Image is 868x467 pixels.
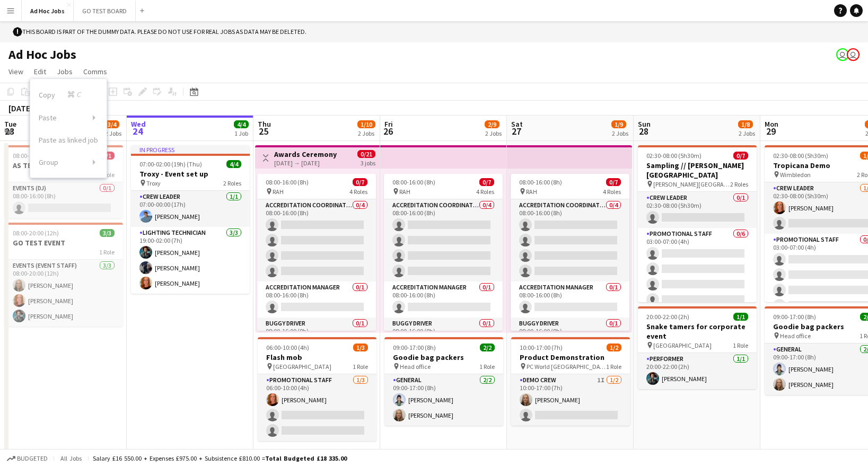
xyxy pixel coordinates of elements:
span: 08:00-16:00 (8h) [266,178,309,186]
a: Jobs [52,65,77,78]
span: 07:00-02:00 (19h) (Thu) [139,160,202,168]
h3: Awards Ceremony [274,149,337,159]
div: 20:00-22:00 (2h)1/1Snake tamers for corporate event [GEOGRAPHIC_DATA]1 RolePerformer1/120:00-22:0... [638,306,757,389]
span: 10:00-17:00 (7h) [520,343,563,351]
span: Sat [511,119,523,129]
span: 06:00-10:00 (4h) [266,343,309,351]
span: 1 Role [353,363,368,371]
span: 28 [636,125,651,137]
span: Sun [638,119,651,129]
app-job-card: 02:30-08:00 (5h30m)0/7Sampling // [PERSON_NAME][GEOGRAPHIC_DATA] [PERSON_NAME][GEOGRAPHIC_DATA]2 ... [638,145,757,302]
app-card-role: Crew Leader0/102:30-08:00 (5h30m) [638,192,757,228]
div: 08:00-16:00 (8h)0/7 RAH4 RolesAccreditation Coordinator0/408:00-16:00 (8h) Accreditation Manager0... [511,174,629,331]
span: Head office [780,332,811,340]
span: 08:00-16:00 (8h) [13,152,56,160]
span: Tue [4,119,16,129]
button: GO TEST BOARD [74,1,136,21]
app-job-card: 08:00-16:00 (8h)0/7 RAH4 RolesAccreditation Coordinator0/408:00-16:00 (8h) Accreditation Manager0... [384,174,503,331]
div: [DATE] → [DATE] [274,159,337,167]
a: Comms [79,65,111,78]
span: Troxy [146,179,161,187]
app-card-role: Promotional Staff1/306:00-10:00 (4h)[PERSON_NAME] [258,374,376,441]
span: Budgeted [17,455,48,462]
h3: Sampling // [PERSON_NAME][GEOGRAPHIC_DATA] [638,161,757,180]
app-card-role: Accreditation Coordinator0/408:00-16:00 (8h) [384,199,503,281]
span: Total Budgeted £18 335.00 [265,454,347,462]
app-card-role: Promotional Staff0/603:00-07:00 (4h) [638,228,757,341]
div: 1 Job [234,129,248,137]
span: 1 Role [479,363,495,371]
app-card-role: Accreditation Coordinator0/408:00-16:00 (8h) [257,199,376,281]
span: 1/2 [607,343,621,351]
app-card-role: Buggy Driver0/108:00-16:00 (8h) [511,318,629,354]
span: 2/9 [485,120,499,128]
div: In progress [131,145,250,154]
app-card-role: Buggy Driver0/108:00-16:00 (8h) [257,318,376,354]
span: 09:00-17:00 (8h) [393,343,436,351]
span: 08:00-20:00 (12h) [13,229,59,237]
span: 27 [510,125,523,137]
span: 4 Roles [603,188,621,196]
div: 2 Jobs [358,129,375,137]
app-job-card: 08:00-16:00 (8h)0/1AS TEST JOB1 RoleEvents (DJ)0/108:00-16:00 (8h) [4,145,123,218]
span: 08:00-16:00 (8h) [392,178,435,186]
app-card-role: Events (DJ)0/108:00-16:00 (8h) [4,182,123,218]
app-job-card: In progress07:00-02:00 (19h) (Thu)4/4Troxy - Event set up Troxy2 RolesCrew Leader1/107:00-00:00 (... [131,145,250,294]
app-user-avatar: Alice Skipper [836,48,849,61]
span: 4/4 [234,120,249,128]
span: 0/21 [357,150,375,158]
span: Fri [384,119,393,129]
span: 25 [256,125,271,137]
span: 1 Role [606,363,621,371]
span: 29 [763,125,778,137]
app-job-card: 09:00-17:00 (8h)2/2Goodie bag packers Head office1 RoleGeneral2/209:00-17:00 (8h)[PERSON_NAME][PE... [384,337,503,426]
span: All jobs [58,454,84,462]
span: 23 [3,125,16,137]
span: 4 Roles [349,188,367,196]
span: 24 [129,125,146,137]
app-job-card: 08:00-16:00 (8h)0/7 RAH4 RolesAccreditation Coordinator0/408:00-16:00 (8h) Accreditation Manager0... [257,174,376,331]
span: 3/4 [104,120,119,128]
app-card-role: Accreditation Coordinator0/408:00-16:00 (8h) [511,199,629,281]
span: Edit [34,67,46,76]
app-card-role: Demo crew1I1/210:00-17:00 (7h)[PERSON_NAME] [511,374,630,426]
button: Ad Hoc Jobs [22,1,74,21]
span: 02:30-08:00 (5h30m) [646,152,702,160]
div: Salary £16 550.00 + Expenses £975.00 + Subsistence £810.00 = [93,454,347,462]
span: 1/10 [357,120,375,128]
h3: Flash mob [258,353,376,362]
span: 1/1 [733,313,748,321]
span: View [8,67,23,76]
span: 1 Role [733,341,748,349]
h3: Snake tamers for corporate event [638,322,757,341]
h3: Product Demonstration [511,353,630,362]
app-card-role: Performer1/120:00-22:00 (2h)[PERSON_NAME] [638,353,757,389]
span: Thu [258,119,271,129]
span: 4/4 [226,160,241,168]
span: 0/7 [733,152,748,160]
button: Budgeted [5,453,49,464]
span: Comms [83,67,107,76]
span: Mon [765,119,778,129]
div: 3 jobs [361,158,375,167]
app-card-role: Events (Event Staff)3/308:00-20:00 (12h)[PERSON_NAME][PERSON_NAME][PERSON_NAME] [4,260,123,327]
app-job-card: 06:00-10:00 (4h)1/3Flash mob [GEOGRAPHIC_DATA]1 RolePromotional Staff1/306:00-10:00 (4h)[PERSON_N... [258,337,376,441]
app-card-role: General2/209:00-17:00 (8h)[PERSON_NAME][PERSON_NAME] [384,374,503,426]
span: [GEOGRAPHIC_DATA] [653,341,712,349]
span: 26 [383,125,393,137]
span: 4 Roles [476,188,494,196]
app-user-avatar: Kelly Munce [847,48,860,61]
span: 0/7 [353,178,367,186]
span: PC World [GEOGRAPHIC_DATA] [527,363,606,371]
span: 2 Roles [223,179,241,187]
app-job-card: 08:00-20:00 (12h)3/3GO TEST EVENT1 RoleEvents (Event Staff)3/308:00-20:00 (12h)[PERSON_NAME][PERS... [4,223,123,327]
span: 1/3 [353,343,368,351]
span: ! [13,27,22,37]
app-card-role: Accreditation Manager0/108:00-16:00 (8h) [257,281,376,318]
a: Edit [30,65,50,78]
span: 2/2 [480,343,495,351]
